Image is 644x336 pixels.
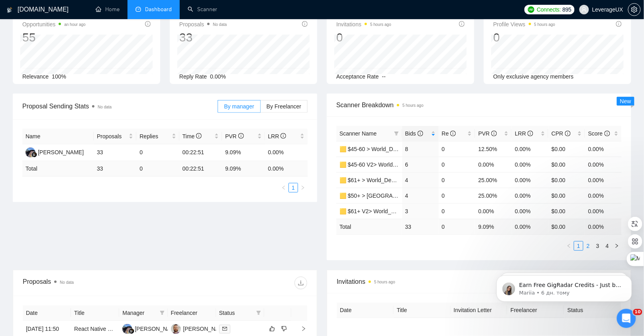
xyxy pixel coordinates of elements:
[512,157,548,172] td: 0.00%
[298,183,308,193] li: Next Page
[439,141,475,157] td: 0
[574,241,583,251] li: 1
[300,185,305,190] span: right
[74,326,226,332] a: React Native Expo + Firebase Developer (Startup-MVP Build)
[256,310,261,315] span: filter
[23,305,71,321] th: Date
[475,219,512,234] td: 9.09 %
[22,161,94,177] td: Total
[612,241,622,251] button: right
[255,307,263,319] span: filter
[548,203,585,219] td: $0.00
[336,100,622,110] span: Scanner Breakdown
[475,157,512,172] td: 0.00%
[615,244,619,248] span: right
[515,130,533,137] span: LRR
[585,188,622,203] td: 0.00%
[136,161,179,177] td: 0
[475,203,512,219] td: 0.00%
[628,6,641,13] a: setting
[168,305,216,321] th: Freelancer
[179,161,222,177] td: 00:22:51
[340,208,492,214] a: 🟨 $61+ V2> World_Design+Dev_Antony-Full-Stack_General
[265,144,308,161] td: 0.00%
[129,328,134,334] img: gigradar-bm.png
[269,326,275,332] span: like
[439,188,475,203] td: 0
[394,131,399,136] span: filter
[603,242,612,250] a: 4
[620,98,631,104] span: New
[158,307,166,319] span: filter
[222,326,227,331] span: mail
[225,133,244,140] span: PVR
[136,129,179,144] th: Replies
[402,188,439,203] td: 4
[98,105,112,109] span: No data
[585,141,622,157] td: 0.00%
[585,172,622,188] td: 0.00%
[628,3,641,16] button: setting
[564,241,574,251] li: Previous Page
[295,326,306,332] span: right
[584,242,593,250] a: 2
[548,172,585,188] td: $0.00
[564,241,574,251] button: left
[402,141,439,157] td: 8
[52,73,66,80] span: 100%
[22,30,86,45] div: 55
[565,131,571,136] span: info-circle
[22,129,94,144] th: Name
[588,130,610,137] span: Score
[493,20,556,29] span: Profile Views
[439,157,475,172] td: 0
[26,149,84,155] a: AA[PERSON_NAME]
[295,280,307,286] span: download
[451,303,508,318] th: Invitation Letter
[633,309,642,315] span: 10
[336,219,402,234] td: Total
[94,129,136,144] th: Proposals
[402,103,424,108] time: 5 hours ago
[374,280,395,284] time: 5 hours ago
[268,133,287,140] span: LRR
[528,131,533,136] span: info-circle
[145,6,172,13] span: Dashboard
[603,241,612,251] li: 4
[213,22,227,27] span: No data
[302,21,308,27] span: info-circle
[136,144,179,161] td: 0
[567,244,571,248] span: left
[183,133,202,140] span: Time
[210,73,226,80] span: 0.00%
[605,131,610,136] span: info-circle
[537,5,561,14] span: Connects:
[96,6,120,13] a: homeHome
[179,30,227,45] div: 33
[71,305,119,321] th: Title
[548,188,585,203] td: $0.00
[22,101,218,111] span: Proposal Sending Stats
[574,242,583,250] a: 1
[552,130,570,137] span: CPR
[450,131,456,136] span: info-circle
[402,219,439,234] td: 33
[122,308,156,317] span: Manager
[183,324,229,333] div: [PERSON_NAME]
[340,161,497,168] a: 🟨 $45-60 V2> World_Design+Dev_Antony-Front-End_General
[337,303,394,318] th: Date
[616,21,622,27] span: info-circle
[336,20,391,29] span: Invitations
[26,147,35,157] img: AA
[139,132,170,141] span: Replies
[612,241,622,251] li: Next Page
[179,73,207,80] span: Reply Rate
[298,183,308,193] button: right
[122,325,181,332] a: AA[PERSON_NAME]
[563,5,571,14] span: 895
[179,144,222,161] td: 00:22:51
[475,141,512,157] td: 12.50%
[119,305,167,321] th: Manager
[295,277,307,289] button: download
